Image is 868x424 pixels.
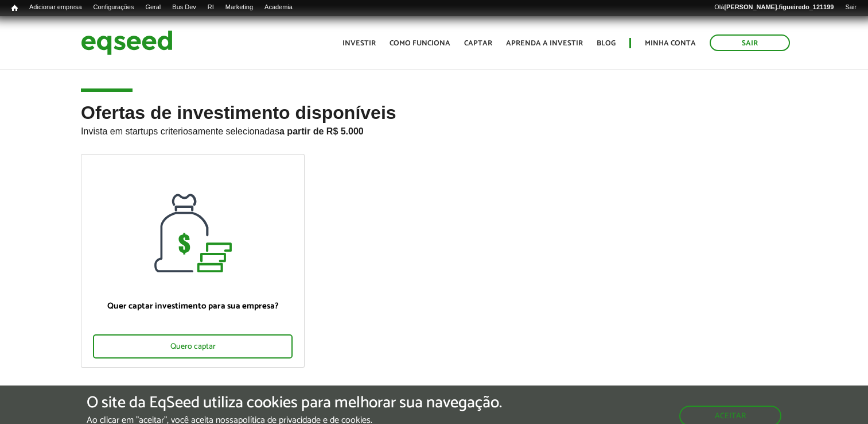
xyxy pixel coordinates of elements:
a: Geral [139,3,166,12]
a: Início [6,3,24,14]
a: Minha conta [645,40,696,47]
a: Quer captar investimento para sua empresa? Quero captar [81,154,305,368]
a: Blog [597,40,616,47]
a: Aprenda a investir [506,40,583,47]
p: Quer captar investimento para sua empresa? [93,301,293,311]
a: Sair [839,3,862,12]
a: Configurações [88,3,140,12]
a: Marketing [220,3,259,12]
a: Sair [710,34,790,51]
strong: a partir de R$ 5.000 [279,126,364,136]
a: RI [202,3,220,12]
a: Investir [342,40,376,47]
a: Academia [259,3,298,12]
a: Adicionar empresa [24,3,88,12]
a: Olá[PERSON_NAME].figueiredo_121199 [709,3,839,12]
a: Captar [464,40,492,47]
h2: Ofertas de investimento disponíveis [81,103,787,154]
strong: [PERSON_NAME].figueiredo_121199 [724,3,834,10]
p: Invista em startups criteriosamente selecionadas [81,123,787,137]
a: Bus Dev [166,3,202,12]
img: EqSeed [81,28,173,58]
span: Início [11,4,18,12]
h5: O site da EqSeed utiliza cookies para melhorar sua navegação. [87,394,502,412]
a: Como funciona [390,40,450,47]
div: Quero captar [93,334,293,359]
